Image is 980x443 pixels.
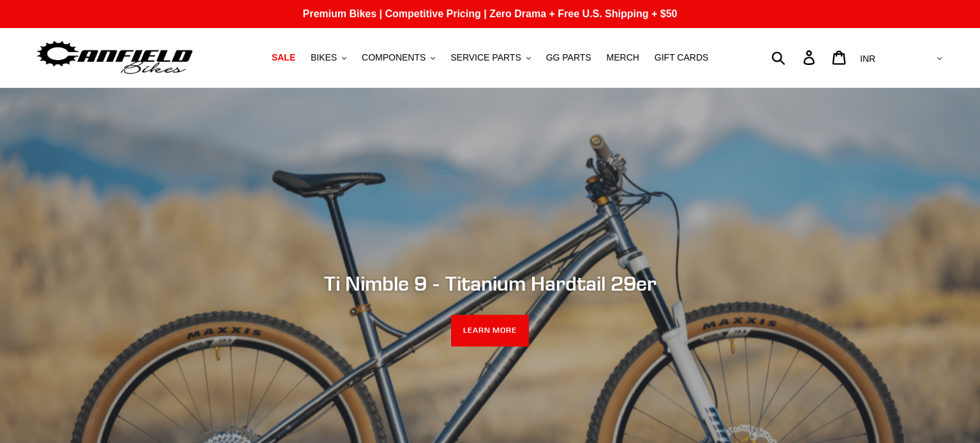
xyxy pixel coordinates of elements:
[546,52,591,63] span: GG PARTS
[450,52,521,63] span: SERVICE PARTS
[304,49,353,66] button: BIKES
[600,49,646,66] a: MERCH
[311,52,337,63] span: BIKES
[655,52,709,63] span: GIFT CARDS
[444,49,537,66] button: SERVICE PARTS
[778,43,811,71] input: Search
[362,52,426,63] span: COMPONENTS
[355,49,442,66] button: COMPONENTS
[35,38,195,78] img: Canfield Bikes
[648,49,715,66] a: GIFT CARDS
[272,52,295,63] span: SALE
[451,315,530,347] a: LEARN MORE
[265,49,302,66] a: SALE
[607,52,639,63] span: MERCH
[142,272,838,296] h2: Ti Nimble 9 - Titanium Hardtail 29er
[540,49,598,66] a: GG PARTS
